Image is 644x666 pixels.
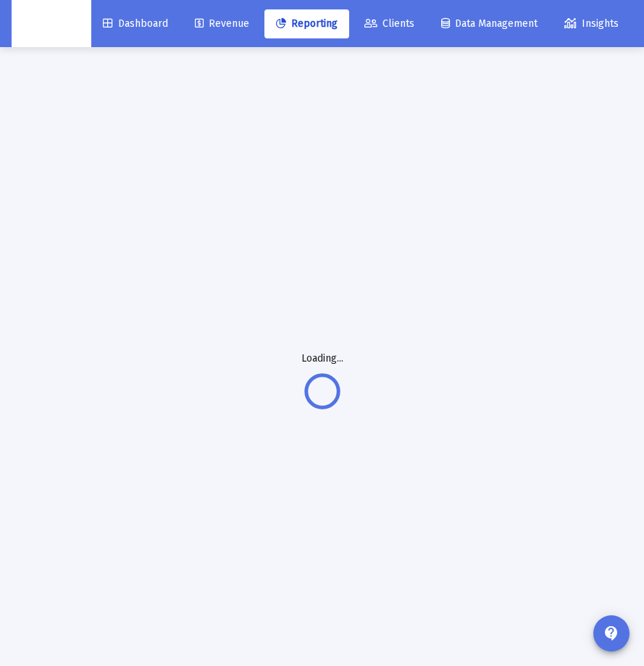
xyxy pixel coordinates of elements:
[603,625,620,642] mat-icon: contact_support
[441,17,538,30] span: Data Management
[564,17,619,30] span: Insights
[103,17,168,30] span: Dashboard
[195,17,249,30] span: Revenue
[276,17,338,30] span: Reporting
[430,9,549,38] a: Data Management
[364,17,414,30] span: Clients
[353,9,426,38] a: Clients
[264,9,349,38] a: Reporting
[553,9,630,38] a: Insights
[91,9,180,38] a: Dashboard
[183,9,261,38] a: Revenue
[22,9,80,38] img: Dashboard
